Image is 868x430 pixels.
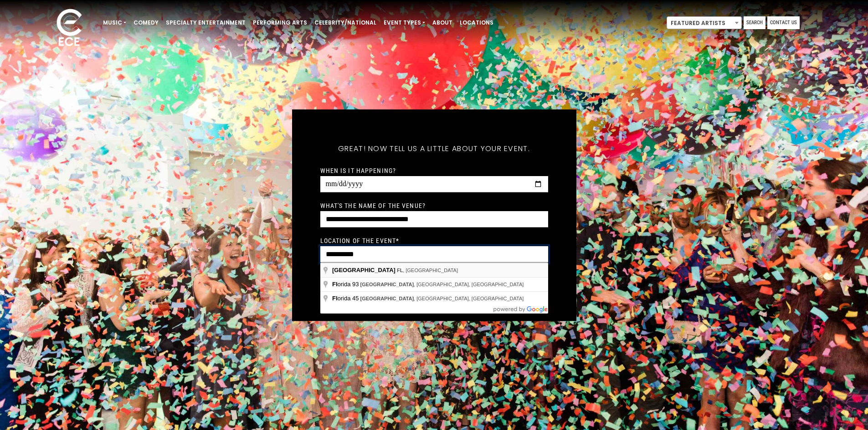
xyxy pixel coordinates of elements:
[397,268,458,273] span: , [GEOGRAPHIC_DATA]
[46,6,92,51] img: ece_new_logo_whitev2-1.png
[130,15,162,30] a: Comedy
[332,295,360,302] span: orida 45
[744,16,765,29] a: Search
[332,281,360,288] span: orida 93
[360,296,414,301] span: [GEOGRAPHIC_DATA]
[397,268,403,273] span: FL
[162,15,249,30] a: Specialty Entertainment
[249,15,311,30] a: Performing Arts
[311,15,380,30] a: Celebrity/National
[456,15,497,30] a: Locations
[360,282,524,287] span: , [GEOGRAPHIC_DATA], [GEOGRAPHIC_DATA]
[767,16,800,29] a: Contact Us
[380,15,429,30] a: Event Types
[667,17,741,30] span: Featured Artists
[320,166,396,174] label: When is it happening?
[360,282,414,287] span: [GEOGRAPHIC_DATA]
[320,236,400,244] label: Location of the event
[667,16,742,29] span: Featured Artists
[332,295,338,302] span: Fl
[99,15,130,30] a: Music
[332,267,395,273] span: [GEOGRAPHIC_DATA]
[332,281,338,288] span: Fl
[320,201,426,209] label: What's the name of the venue?
[360,296,524,301] span: , [GEOGRAPHIC_DATA], [GEOGRAPHIC_DATA]
[320,132,548,165] h5: Great! Now tell us a little about your event.
[429,15,456,30] a: About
